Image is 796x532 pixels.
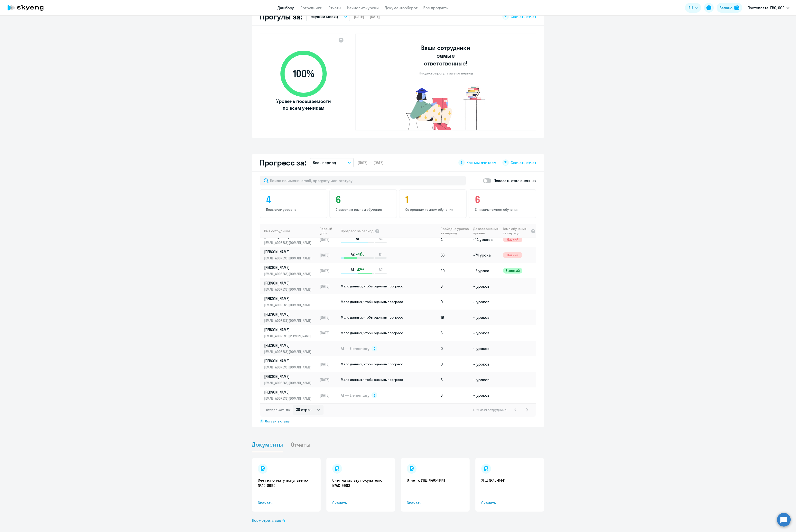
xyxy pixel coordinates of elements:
[717,3,742,13] a: Балансbalance
[379,251,382,257] span: B1
[264,302,314,308] p: [EMAIL_ADDRESS][DOMAIN_NAME]
[473,408,507,412] span: 1 - 21 из 21 сотрудника
[264,343,314,348] p: [PERSON_NAME]
[264,256,314,261] p: [EMAIL_ADDRESS][DOMAIN_NAME]
[264,312,314,317] p: [PERSON_NAME]
[336,194,392,205] h4: 6
[511,160,536,165] span: Скачать отчет
[405,194,462,205] h4: 1
[471,310,501,325] td: ~ уроков
[407,477,464,483] a: Отчет к УПД №AC-11441
[266,207,323,212] p: Повысили уровень
[439,247,471,263] td: 88
[276,98,332,111] span: Уровень посещаемости по всем ученикам
[264,280,314,286] p: [PERSON_NAME]
[258,477,315,488] a: Счет на оплату покупателю №AC-8690
[264,318,314,323] p: [EMAIL_ADDRESS][DOMAIN_NAME]
[318,232,340,247] td: [DATE]
[264,327,314,332] p: [PERSON_NAME]
[471,232,501,247] td: ~14 уроков
[318,387,340,403] td: [DATE]
[300,5,323,10] a: Сотрудники
[471,294,501,310] td: ~ уроков
[264,343,317,354] a: [PERSON_NAME][EMAIL_ADDRESS][DOMAIN_NAME]
[439,356,471,372] td: 0
[310,158,354,167] button: Весь период
[264,327,317,339] a: [PERSON_NAME][EMAIL_ADDRESS][PERSON_NAME][DOMAIN_NAME]
[511,14,536,19] span: Скачать отчет
[471,325,501,341] td: ~ уроков
[471,247,501,263] td: ~74 урока
[419,71,473,75] p: Ни одного прогула за этот период
[341,362,403,366] span: Мало данных, чтобы оценить прогресс
[379,267,383,272] span: A2
[332,500,389,506] span: Скачать
[467,160,497,165] span: Как мы считаем
[351,267,354,272] span: A1
[318,224,340,238] th: Первый урок
[347,5,379,10] a: Начислить уроки
[264,280,317,292] a: [PERSON_NAME][EMAIL_ADDRESS][DOMAIN_NAME]
[318,372,340,387] td: [DATE]
[313,160,336,165] p: Весь период
[407,500,464,506] span: Скачать
[264,296,314,301] p: [PERSON_NAME]
[439,232,471,247] td: 4
[745,2,792,14] button: Постоплата, ГНС, ООО
[503,268,522,274] span: Высокий
[503,252,522,258] span: Низкий
[688,5,693,11] span: RU
[423,5,449,10] a: Все продукты
[358,160,383,165] span: [DATE] — [DATE]
[264,265,314,270] p: [PERSON_NAME]
[266,194,323,205] h4: 4
[264,374,317,385] a: [PERSON_NAME][EMAIL_ADDRESS][DOMAIN_NAME]
[494,178,536,183] p: Показать отключенных
[471,356,501,372] td: ~ уроков
[252,441,283,448] span: Документы
[471,372,501,387] td: ~ уроков
[405,207,462,212] p: Со средним темпом обучения
[356,236,359,241] span: A1
[475,194,531,205] h4: 6
[720,5,732,11] div: Баланс
[503,237,522,242] span: Низкий
[264,358,317,370] a: [PERSON_NAME][EMAIL_ADDRESS][DOMAIN_NAME]
[341,315,403,320] span: Мало данных, чтобы оценить прогресс
[471,263,501,278] td: ~2 урока
[439,263,471,278] td: 20
[439,294,471,310] td: 0
[260,224,318,238] th: Имя сотрудника
[309,14,338,19] p: Текущий месяц
[264,249,317,261] a: [PERSON_NAME][EMAIL_ADDRESS][DOMAIN_NAME]
[341,346,370,351] span: A1 — Elementary
[341,393,370,398] span: A1 — Elementary
[264,312,317,323] a: [PERSON_NAME][EMAIL_ADDRESS][DOMAIN_NAME]
[265,419,290,423] span: Оставить отзыв
[471,278,501,294] td: ~ уроков
[439,387,471,403] td: 3
[471,387,501,403] td: ~ уроков
[264,265,317,276] a: [PERSON_NAME][EMAIL_ADDRESS][DOMAIN_NAME]
[318,356,340,372] td: [DATE]
[439,325,471,341] td: 3
[264,365,314,370] p: [EMAIL_ADDRESS][DOMAIN_NAME]
[748,5,785,11] p: Постоплата, ГНС, ООО
[341,377,403,382] span: Мало данных, чтобы оценить прогресс
[332,477,389,488] a: Счет на оплату покупателю №AC-9903
[734,5,739,10] img: balance
[379,236,383,241] span: A2
[439,310,471,325] td: 19
[258,500,315,506] span: Скачать
[252,517,285,523] a: Посмотреть все
[264,240,314,245] p: [EMAIL_ADDRESS][DOMAIN_NAME]
[260,12,302,21] h2: Прогулы за:
[318,247,340,263] td: [DATE]
[276,68,332,80] span: 100 %
[328,5,341,10] a: Отчеты
[264,389,317,401] a: [PERSON_NAME][EMAIL_ADDRESS][DOMAIN_NAME]
[385,5,417,10] a: Документооборот
[439,224,471,238] th: Пройдено уроков за период
[252,437,544,452] ul: Tabs
[266,408,291,412] span: Отображать по:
